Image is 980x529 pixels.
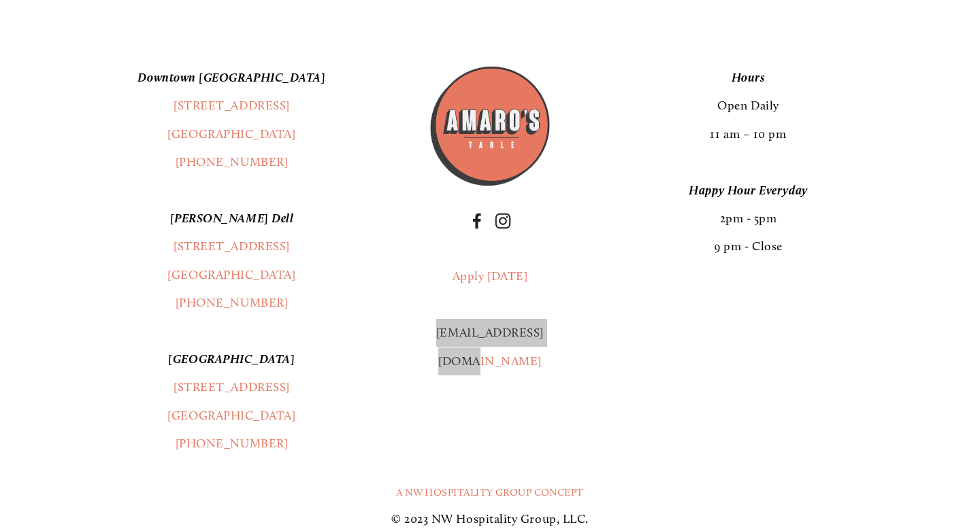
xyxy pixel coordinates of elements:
[176,154,289,169] a: [PHONE_NUMBER]
[167,379,295,422] a: [STREET_ADDRESS][GEOGRAPHIC_DATA]
[167,267,295,282] a: [GEOGRAPHIC_DATA]
[176,436,289,451] a: [PHONE_NUMBER]
[168,352,295,366] em: [GEOGRAPHIC_DATA]
[469,213,485,229] a: Facebook
[495,213,511,229] a: Instagram
[176,295,289,310] a: [PHONE_NUMBER]
[174,239,290,254] a: [STREET_ADDRESS]
[689,183,807,198] em: Happy Hour Everyday
[174,98,290,113] a: [STREET_ADDRESS]
[575,64,921,148] p: Open Daily 11 am – 10 pm
[167,126,295,141] a: [GEOGRAPHIC_DATA]
[453,269,527,284] a: Apply [DATE]
[436,325,544,368] a: [EMAIL_ADDRESS][DOMAIN_NAME]
[428,64,553,188] img: Amaros_Logo.png
[170,211,294,226] em: [PERSON_NAME] Dell
[575,177,921,261] p: 2pm - 5pm 9 pm - Close
[396,486,584,498] a: A NW Hospitality Group Concept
